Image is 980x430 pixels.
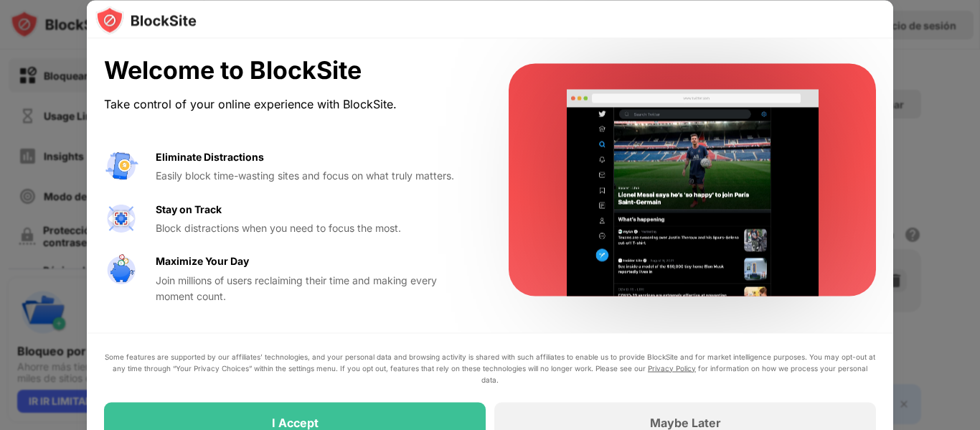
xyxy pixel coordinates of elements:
div: Maybe Later [650,415,721,429]
div: Some features are supported by our affiliates’ technologies, and your personal data and browsing ... [104,350,876,385]
div: Block distractions when you need to focus the most. [156,220,474,235]
div: Stay on Track [156,201,222,217]
div: Eliminate Distractions [156,149,264,164]
div: Maximize Your Day [156,253,249,269]
img: value-focus.svg [104,201,138,235]
div: I Accept [272,415,319,429]
img: logo-blocksite.svg [95,6,197,34]
div: Take control of your online experience with BlockSite. [104,93,474,114]
a: Privacy Policy [648,363,696,372]
img: value-safe-time.svg [104,253,138,288]
div: Join millions of users reclaiming their time and making every moment count. [156,272,474,304]
div: Easily block time-wasting sites and focus on what truly matters. [156,168,474,184]
img: value-avoid-distractions.svg [104,149,138,183]
div: Welcome to BlockSite [104,56,474,85]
